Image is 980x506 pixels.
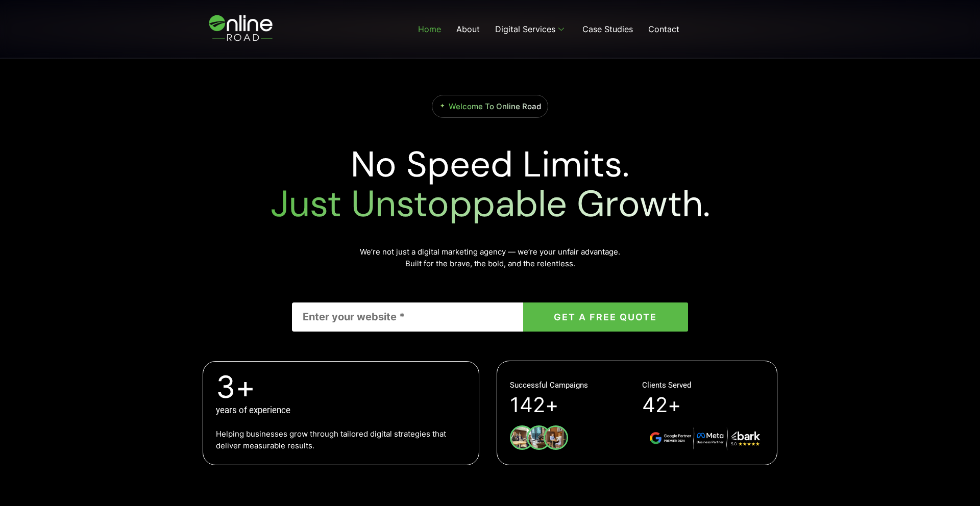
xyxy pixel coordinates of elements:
a: Contact [641,9,687,49]
a: Case Studies [575,9,641,49]
span: 42 [642,395,668,416]
h2: No Speed Limits. [199,145,781,224]
a: Home [410,9,449,49]
span: 3 [216,371,235,402]
span: Welcome To Online Road [449,102,541,111]
h5: years of experience [216,406,466,415]
p: Clients Served [642,380,691,391]
span: + [545,395,558,416]
button: GET A FREE QUOTE [523,302,688,332]
span: 142 [510,395,545,416]
span: + [668,395,681,416]
p: We’re not just a digital marketing agency — we’re your unfair advantage. Built for the brave, the... [292,246,688,270]
p: Helping businesses grow through tailored digital strategies that deliver measurable results. [216,427,466,451]
form: Contact form [292,302,688,332]
span: + [235,371,466,402]
span: Just Unstoppable Growth. [271,180,710,227]
a: About [449,9,487,49]
input: Enter your website * [292,302,523,332]
a: Digital Services [487,9,575,49]
p: Successful Campaigns [510,380,588,391]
